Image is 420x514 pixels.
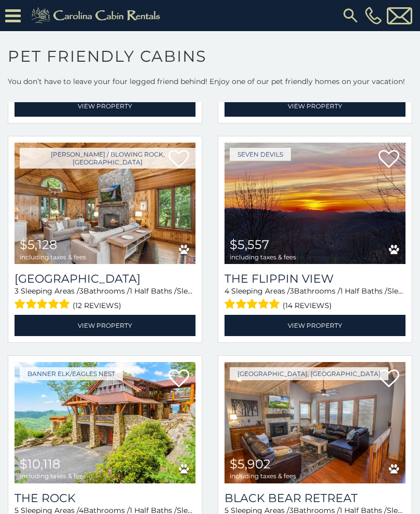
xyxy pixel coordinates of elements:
[20,456,60,471] span: $10,118
[379,149,399,171] a: Add to favorites
[225,286,229,296] span: 4
[20,237,57,252] span: $5,128
[341,6,360,25] img: search-regular.svg
[225,491,405,505] a: Black Bear Retreat
[340,286,387,296] span: 1 Half Baths /
[15,95,195,117] a: View Property
[225,286,405,312] div: Sleeping Areas / Bathrooms / Sleeps:
[230,456,271,471] span: $5,902
[15,362,195,483] a: The Rock $10,118 including taxes & fees
[26,5,169,26] img: Khaki-logo.png
[230,254,296,260] span: including taxes & fees
[15,315,195,336] a: View Property
[290,286,294,296] span: 3
[225,272,405,286] a: The Flippin View
[15,362,195,483] img: The Rock
[15,143,195,264] a: Chimney Island $5,128 including taxes & fees
[230,473,296,479] span: including taxes & fees
[230,148,291,161] a: Seven Devils
[362,7,384,24] a: [PHONE_NUMBER]
[225,362,405,483] a: Black Bear Retreat $5,902 including taxes & fees
[15,286,195,312] div: Sleeping Areas / Bathrooms / Sleeps:
[15,491,195,505] a: The Rock
[20,473,86,479] span: including taxes & fees
[283,299,332,312] span: (14 reviews)
[15,143,195,264] img: Chimney Island
[225,362,405,483] img: Black Bear Retreat
[20,148,195,169] a: [PERSON_NAME] / Blowing Rock, [GEOGRAPHIC_DATA]
[20,254,86,260] span: including taxes & fees
[230,237,269,252] span: $5,557
[130,286,177,296] span: 1 Half Baths /
[169,368,189,390] a: Add to favorites
[20,367,123,380] a: Banner Elk/Eagles Nest
[79,286,83,296] span: 3
[15,272,195,286] a: [GEOGRAPHIC_DATA]
[225,95,405,117] a: View Property
[225,143,405,264] a: The Flippin View $5,557 including taxes & fees
[225,315,405,336] a: View Property
[225,143,405,264] img: The Flippin View
[73,299,121,312] span: (12 reviews)
[230,367,388,380] a: [GEOGRAPHIC_DATA], [GEOGRAPHIC_DATA]
[15,272,195,286] h3: Chimney Island
[15,286,19,296] span: 3
[379,368,399,390] a: Add to favorites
